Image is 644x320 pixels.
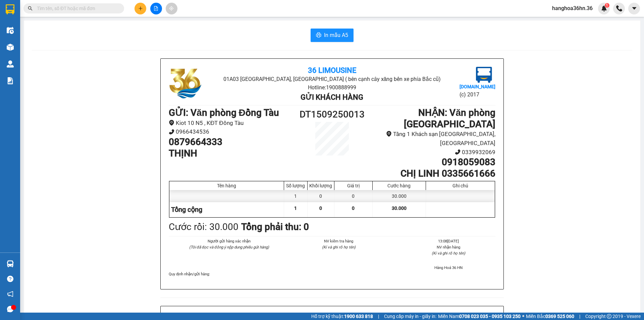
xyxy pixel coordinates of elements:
[373,148,495,157] li: 0339932069
[373,190,426,202] div: 30.000
[402,265,495,271] li: Hàng Hoá 36 HN
[135,3,146,14] button: plus
[154,6,158,11] span: file-add
[344,314,373,319] strong: 1900 633 818
[169,120,174,126] span: environment
[241,221,309,232] b: Tổng phải thu: 0
[438,313,521,320] span: Miền Nam
[7,44,14,51] img: warehouse-icon
[432,251,465,256] i: (Kí và ghi rõ họ tên)
[384,313,436,320] span: Cung cấp máy in - giấy in:
[526,313,574,320] span: Miền Bắc
[171,183,282,188] div: Tên hàng
[150,3,162,14] button: file-add
[223,83,441,92] li: Hotline: 1900888999
[301,93,363,101] b: Gửi khách hàng
[308,190,334,202] div: 0
[169,148,291,159] h1: THỊNH
[392,205,407,211] span: 30.000
[616,5,622,11] img: phone-icon
[169,107,279,118] b: GỬI : Văn phòng Đồng Tàu
[476,67,492,83] img: logo.jpg
[404,107,495,130] b: NHẬN : Văn phòng [GEOGRAPHIC_DATA]
[7,27,14,34] img: warehouse-icon
[373,168,495,179] h1: CHỊ LINH 0335661666
[182,238,276,244] li: Người gửi hàng xác nhận
[6,4,14,14] img: logo-vxr
[352,205,355,211] span: 0
[460,90,495,99] li: (c) 2017
[7,60,14,67] img: warehouse-icon
[166,3,177,14] button: aim
[319,205,322,211] span: 0
[579,313,580,320] span: |
[601,5,607,11] img: icon-new-feature
[607,314,611,319] span: copyright
[169,6,174,11] span: aim
[322,245,356,249] i: (Kí và ghi rõ họ tên)
[169,136,291,148] h1: 0879664333
[428,183,493,188] div: Ghi chú
[311,313,373,320] span: Hỗ trợ kỹ thuật:
[334,190,373,202] div: 0
[631,5,637,11] span: caret-down
[28,6,33,11] span: search
[169,220,238,234] div: Cước rồi : 30.000
[324,31,348,39] span: In mẫu A5
[374,183,424,188] div: Cước hàng
[7,291,13,297] span: notification
[223,75,441,83] li: 01A03 [GEOGRAPHIC_DATA], [GEOGRAPHIC_DATA] ( bên cạnh cây xăng bến xe phía Bắc cũ)
[7,276,13,282] span: question-circle
[284,190,308,202] div: 1
[37,5,116,12] input: Tìm tên, số ĐT hoặc mã đơn
[606,3,608,8] span: 1
[455,149,461,155] span: phone
[386,131,392,137] span: environment
[373,130,495,147] li: Tầng 1 Khách sạn [GEOGRAPHIC_DATA], [GEOGRAPHIC_DATA]
[7,306,13,312] span: message
[7,260,14,267] img: warehouse-icon
[169,67,202,100] img: logo.jpg
[311,29,354,42] button: printerIn mẫu A5
[286,183,306,188] div: Số lượng
[7,77,14,84] img: solution-icon
[169,271,495,277] div: Quy định nhận/gửi hàng :
[336,183,371,188] div: Giá trị
[308,66,356,75] b: 36 Limousine
[628,3,640,14] button: caret-down
[545,314,574,319] strong: 0369 525 060
[171,205,202,214] span: Tổng cộng
[373,156,495,168] h1: 0918059083
[292,238,385,244] li: NV kiểm tra hàng
[522,315,524,318] span: ⚪️
[547,4,598,12] span: hanghoa36hn.36
[138,6,143,11] span: plus
[402,238,495,244] li: 13:08[DATE]
[291,107,373,122] h1: DT1509250013
[189,245,269,249] i: (Tôi đã đọc và đồng ý nộp dung phiếu gửi hàng)
[605,3,609,8] sup: 1
[169,119,291,128] li: Kiot 10 N5 , KĐT Đồng Tàu
[459,314,521,319] strong: 0708 023 035 - 0935 103 250
[169,127,291,136] li: 0966434536
[309,183,332,188] div: Khối lượng
[460,84,495,89] b: [DOMAIN_NAME]
[294,205,297,211] span: 1
[169,129,174,135] span: phone
[402,244,495,250] li: NV nhận hàng
[316,32,321,39] span: printer
[378,313,379,320] span: |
